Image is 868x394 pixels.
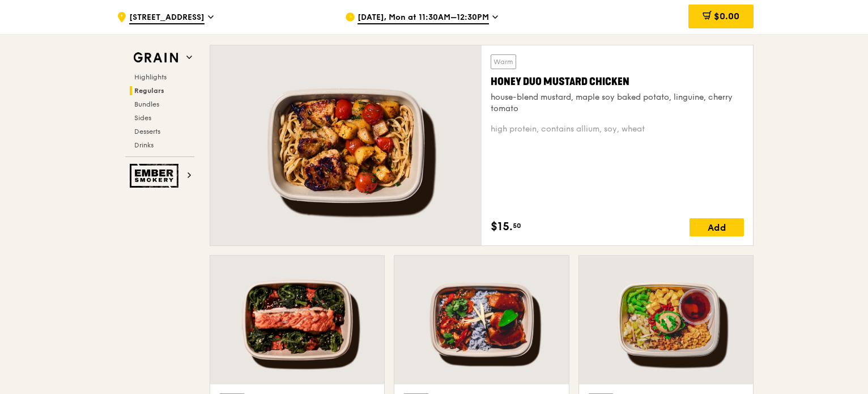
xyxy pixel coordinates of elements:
span: $0.00 [714,11,739,22]
span: Drinks [134,141,154,149]
div: Warm [491,54,516,69]
span: [STREET_ADDRESS] [129,12,205,24]
span: [DATE], Mon at 11:30AM–12:30PM [358,12,489,24]
div: high protein, contains allium, soy, wheat [491,124,744,135]
span: Desserts [134,128,160,135]
img: Ember Smokery web logo [130,164,182,188]
span: 50 [513,221,521,230]
div: house-blend mustard, maple soy baked potato, linguine, cherry tomato [491,92,744,115]
div: Honey Duo Mustard Chicken [491,74,744,90]
div: Add [690,218,744,236]
span: $15. [491,218,513,235]
span: Sides [134,114,151,122]
span: Bundles [134,100,159,108]
span: Highlights [134,73,167,81]
img: Grain web logo [130,48,182,68]
span: Regulars [134,87,164,95]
